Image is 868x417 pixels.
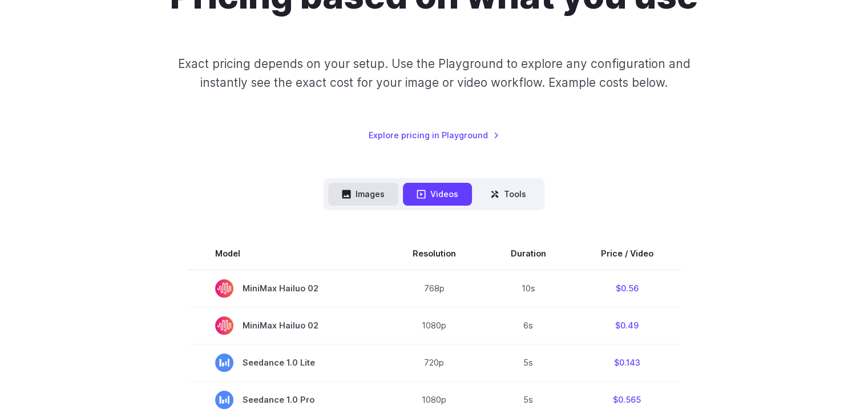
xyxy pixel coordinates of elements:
td: $0.56 [574,270,681,307]
span: Seedance 1.0 Pro [215,391,358,409]
button: Images [328,183,398,205]
span: MiniMax Hailuo 02 [215,279,358,298]
th: Price / Video [574,238,681,270]
td: 5s [483,344,574,381]
button: Tools [477,183,540,205]
td: $0.143 [574,344,681,381]
td: 768p [385,270,483,307]
th: Model [188,238,385,270]
th: Resolution [385,238,483,270]
span: Seedance 1.0 Lite [215,354,358,372]
td: 1080p [385,307,483,344]
td: 10s [483,270,574,307]
td: 6s [483,307,574,344]
td: $0.49 [574,307,681,344]
a: Explore pricing in Playground [369,129,499,142]
th: Duration [483,238,574,270]
p: Exact pricing depends on your setup. Use the Playground to explore any configuration and instantl... [156,54,712,93]
button: Videos [403,183,472,205]
span: MiniMax Hailuo 02 [215,316,358,335]
td: 720p [385,344,483,381]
